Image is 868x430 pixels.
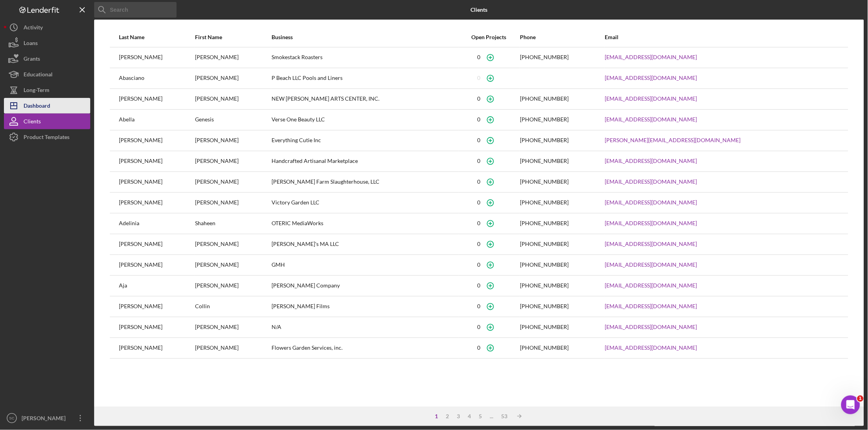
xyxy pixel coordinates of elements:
a: [EMAIL_ADDRESS][DOMAIN_NAME] [605,54,697,60]
div: Phone [520,34,604,40]
div: [PERSON_NAME]'s MA LLC [272,235,458,254]
a: Grants [4,51,90,67]
div: Flowers Garden Services, inc. [272,338,458,358]
a: [EMAIL_ADDRESS][DOMAIN_NAME] [605,220,697,226]
div: [PHONE_NUMBER] [520,158,569,164]
div: Shaheen [195,214,270,233]
div: [PERSON_NAME] [119,255,194,275]
div: [PHONE_NUMBER] [520,262,569,268]
a: Product Templates [4,129,90,145]
div: [PERSON_NAME] Farm Slaughterhouse, LLC [272,172,458,192]
div: Business [272,34,458,40]
a: [EMAIL_ADDRESS][DOMAIN_NAME] [605,75,697,81]
div: 0 [478,54,481,60]
button: Dashboard [4,98,90,114]
a: Loans [4,35,90,51]
div: [PHONE_NUMBER] [520,345,569,351]
a: [EMAIL_ADDRESS][DOMAIN_NAME] [605,179,697,185]
a: [EMAIL_ADDRESS][DOMAIN_NAME] [605,241,697,247]
div: Collin [195,297,270,316]
button: SC[PERSON_NAME] [4,410,90,426]
div: 0 [478,137,481,143]
a: [EMAIL_ADDRESS][DOMAIN_NAME] [605,282,697,289]
div: 0 [478,324,481,330]
span: 1 [857,396,864,402]
div: [PHONE_NUMBER] [520,282,569,289]
a: [EMAIL_ADDRESS][DOMAIN_NAME] [605,324,697,330]
div: [PERSON_NAME] [119,318,194,337]
div: [PHONE_NUMBER] [520,137,569,143]
input: Search [94,2,177,18]
div: [PERSON_NAME] Films [272,297,458,316]
div: Verse One Beauty LLC [272,110,458,130]
div: [PERSON_NAME] [119,89,194,109]
div: N/A [272,318,458,337]
div: [PERSON_NAME] [119,297,194,316]
div: 0 [478,282,481,289]
div: 0 [478,116,481,123]
div: ... [486,413,498,419]
div: 3 [453,413,464,419]
div: Handcrafted Artisanal Marketplace [272,152,458,171]
div: [PERSON_NAME] [195,131,270,150]
div: [PERSON_NAME] [119,152,194,171]
a: [EMAIL_ADDRESS][DOMAIN_NAME] [605,116,697,123]
div: Loans [24,35,38,53]
a: [EMAIL_ADDRESS][DOMAIN_NAME] [605,303,697,309]
div: Abella [119,110,194,130]
div: 0 [478,220,481,226]
div: Open Projects [459,34,520,40]
div: 0 [478,96,481,102]
div: [PERSON_NAME] [195,89,270,109]
div: [PHONE_NUMBER] [520,96,569,102]
div: 0 [478,158,481,164]
div: 1 [431,413,442,419]
a: Clients [4,114,90,129]
div: [PHONE_NUMBER] [520,54,569,60]
div: Product Templates [24,129,69,147]
div: Smokestack Roasters [272,48,458,67]
div: [PERSON_NAME] [195,338,270,358]
div: Educational [24,67,53,84]
div: [PERSON_NAME] [195,235,270,254]
a: [EMAIL_ADDRESS][DOMAIN_NAME] [605,96,697,102]
div: Victory Garden LLC [272,193,458,213]
iframe: Intercom live chat [841,396,860,414]
div: Grants [24,51,40,69]
div: [PERSON_NAME] [195,276,270,296]
div: [PERSON_NAME] [195,193,270,213]
div: 0 [478,199,481,206]
div: [PHONE_NUMBER] [520,324,569,330]
div: [PHONE_NUMBER] [520,179,569,185]
div: 0 [478,241,481,247]
div: [PHONE_NUMBER] [520,220,569,226]
div: 5 [475,413,486,419]
div: [PERSON_NAME] [20,410,71,428]
div: OTERIC MediaWorks [272,214,458,233]
a: [EMAIL_ADDRESS][DOMAIN_NAME] [605,158,697,164]
div: 4 [464,413,475,419]
div: Dashboard [24,98,50,116]
div: [PERSON_NAME] [195,255,270,275]
a: [EMAIL_ADDRESS][DOMAIN_NAME] [605,345,697,351]
div: [PHONE_NUMBER] [520,116,569,123]
b: Clients [471,7,488,13]
div: [PHONE_NUMBER] [520,303,569,309]
div: Adelinia [119,214,194,233]
a: [EMAIL_ADDRESS][DOMAIN_NAME] [605,199,697,206]
div: [PERSON_NAME] [119,193,194,213]
div: First Name [195,34,270,40]
div: 0 [478,345,481,351]
div: Genesis [195,110,270,130]
div: 0 [478,179,481,185]
button: Educational [4,67,90,82]
button: Long-Term [4,82,90,98]
a: [PERSON_NAME][EMAIL_ADDRESS][DOMAIN_NAME] [605,137,741,143]
div: Last Name [119,34,194,40]
div: [PERSON_NAME] Company [272,276,458,296]
div: 0 [478,303,481,309]
div: [PERSON_NAME] [119,338,194,358]
div: Long-Term [24,82,49,100]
